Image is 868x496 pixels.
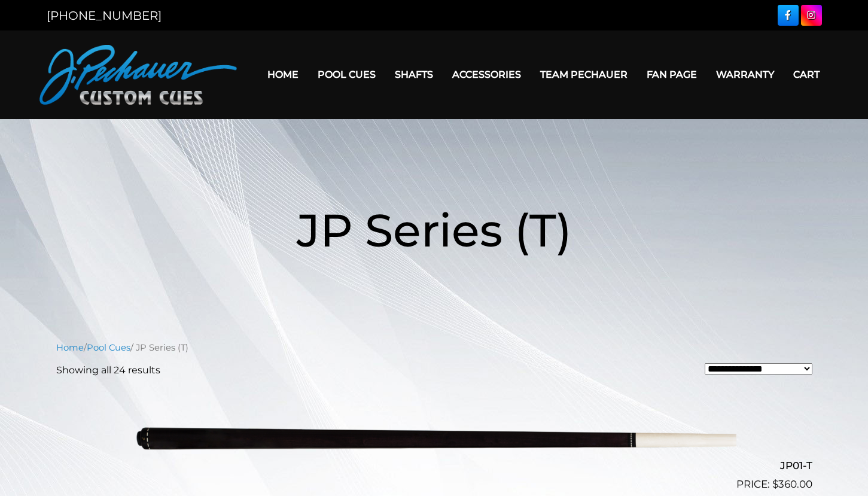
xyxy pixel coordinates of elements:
p: Showing all 24 results [56,363,160,378]
a: Home [258,59,308,90]
span: $ [772,478,778,490]
a: Accessories [443,59,531,90]
a: JP01-T $360.00 [56,387,812,492]
a: Warranty [706,59,784,90]
a: [PHONE_NUMBER] [47,8,162,23]
a: Cart [784,59,829,90]
a: Pool Cues [87,342,130,353]
bdi: 360.00 [772,478,812,490]
img: JP01-T [132,387,736,488]
a: Pool Cues [308,59,385,90]
a: Team Pechauer [531,59,637,90]
select: Shop order [705,363,812,375]
span: JP Series (T) [297,202,572,258]
a: Shafts [385,59,443,90]
nav: Breadcrumb [56,341,812,354]
a: Fan Page [637,59,706,90]
h2: JP01-T [56,455,812,477]
a: Home [56,342,84,353]
img: Pechauer Custom Cues [39,45,237,105]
